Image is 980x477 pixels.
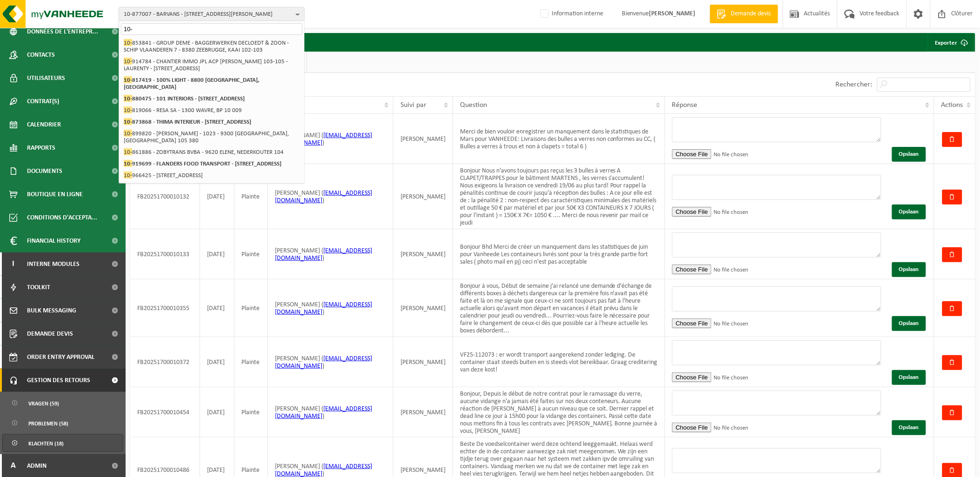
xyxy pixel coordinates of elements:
td: [DATE] [200,164,234,229]
li: 819066 - RESA SA - 1300 WAVRE, BP 10 009 [121,105,302,116]
button: Opslaan [892,262,926,277]
a: [EMAIL_ADDRESS][DOMAIN_NAME] [275,132,372,146]
span: Problemen (58) [28,415,68,432]
span: Documents [27,159,62,183]
strong: 817419 - 100% LIGHT - 8800 [GEOGRAPHIC_DATA], [GEOGRAPHIC_DATA] [124,76,259,90]
td: [PERSON_NAME] [393,164,453,229]
span: Actions [941,101,963,109]
span: Financial History [27,229,80,252]
span: 10- [124,106,132,113]
td: Bonjour à vous, Début de semaine j'ai relancé une demande d'échange de différents boxes à déchets... [453,279,665,337]
span: Utilisateurs [27,66,65,90]
span: Order entry approval [27,345,94,369]
label: Rechercher: [836,81,873,89]
span: [PERSON_NAME] ( ) [275,301,372,316]
span: Interne modules [27,252,80,276]
span: 10- [124,118,132,125]
td: [PERSON_NAME] [393,279,453,337]
span: [PERSON_NAME] ( ) [275,190,372,204]
span: Vragen (59) [28,395,59,412]
span: Rapports [27,136,55,159]
a: Vragen (59) [2,394,123,412]
button: Opslaan [892,147,926,162]
li: 914784 - CHANTIER IMMO JPL ACP [PERSON_NAME] 103-105 - LAURENTY - [STREET_ADDRESS] [121,56,302,74]
span: 10- [124,39,132,46]
strong: 919699 - FLANDERS FOOD TRANSPORT - [STREET_ADDRESS] [124,160,281,167]
td: [DATE] [200,337,234,387]
span: I [9,252,18,276]
span: 10-877007 - BARVANS - [STREET_ADDRESS][PERSON_NAME] [124,7,292,21]
td: [PERSON_NAME] ( ) [268,337,393,387]
span: Boutique en ligne [27,183,83,206]
strong: [PERSON_NAME] [649,10,696,17]
a: [EMAIL_ADDRESS][DOMAIN_NAME] [275,405,372,420]
a: [EMAIL_ADDRESS][DOMAIN_NAME] [275,301,372,316]
span: Question [460,101,487,109]
li: 861886 - ZOBYTRANS BVBA - 9620 ELENE, NEDERKOUTER 104 [121,146,302,158]
td: Plainte [234,229,268,279]
a: [EMAIL_ADDRESS][DOMAIN_NAME] [275,355,372,370]
span: Gestion des retours [27,369,90,392]
input: Chercher des succursales liées [121,23,302,35]
button: Opslaan [892,205,926,219]
td: Bonjour Nous n'avons toujours pas reçus les 3 bulles à verres A CLAPET/TRAPPES pour le bâtiment M... [453,164,665,229]
td: FB20251700010133 [130,229,200,279]
span: 10- [124,58,132,65]
a: Problemen (58) [2,414,123,432]
li: 853841 - GROUP DEME - BAGGERWERKEN DECLOEDT & ZOON - SCHIP VLAANDEREN 7 - 8380 ZEEBRUGGE, KAAI 10... [121,37,302,56]
td: [PERSON_NAME] [393,229,453,279]
span: 10- [124,76,132,83]
td: FB20251700010454 [130,387,200,437]
td: [PERSON_NAME] [393,387,453,437]
span: Réponse [672,101,698,109]
span: Conditions d'accepta... [27,206,97,229]
td: FB20251700010132 [130,164,200,229]
span: 10- [124,95,132,102]
span: Données de l'entrepr... [27,20,98,43]
td: Plainte [234,337,268,387]
td: Plainte [234,164,268,229]
td: Bonjour Bhd Merci de créer un manquement dans les statistiques de juin pour Vanheede Les containe... [453,229,665,279]
li: 899820 - [PERSON_NAME] - 1023 - 9300 [GEOGRAPHIC_DATA], [GEOGRAPHIC_DATA] 105 380 [121,128,302,146]
td: [DATE] [200,229,234,279]
span: Demande devis [27,322,73,345]
td: FB20251700010372 [130,337,200,387]
a: Klachten (18) [2,434,123,452]
li: 966425 - [STREET_ADDRESS] [121,170,302,181]
td: FB20251700010355 [130,279,200,337]
span: 10- [124,148,132,155]
button: Opslaan [892,316,926,331]
td: [DATE] [200,279,234,337]
a: Demande devis [710,5,778,23]
span: Bulk Messaging [27,299,76,322]
span: 10- [124,160,132,167]
td: Plainte [234,279,268,337]
span: 10- [124,130,132,137]
span: [PERSON_NAME] ( ) [275,247,372,262]
strong: 880475 - 101 INTERIORS - [STREET_ADDRESS] [124,95,245,102]
span: Demande devis [729,9,773,19]
strong: 873868 - THIMA INTERIEUR - [STREET_ADDRESS] [124,118,251,125]
td: Bonjour, Depuis le début de notre contrat pour le ramassage du verre, aucune vidange n'a jamais é... [453,387,665,437]
span: Toolkit [27,276,50,299]
td: VF25-112073 : er wordt transport aangerekend zonder lediging. De container staat steeds buiten en... [453,337,665,387]
span: Contrat(s) [27,90,59,113]
span: Klachten (18) [28,435,64,452]
label: Information interne [539,7,603,21]
button: 10-877007 - BARVANS - [STREET_ADDRESS][PERSON_NAME] [119,7,305,21]
a: [EMAIL_ADDRESS][DOMAIN_NAME] [275,190,372,204]
span: Suivi par [400,101,427,109]
td: Plainte [234,387,268,437]
button: Opslaan [892,370,926,385]
td: [PERSON_NAME] [393,114,453,164]
span: Calendrier [27,113,61,136]
td: Merci de bien vouloir enregistrer un manquement dans le statistiques de Mars pour VANHEEDE: Livra... [453,114,665,164]
a: Exporter [928,33,974,52]
button: Opslaan [892,420,926,435]
td: [PERSON_NAME] [393,337,453,387]
td: [PERSON_NAME] ( ) [268,387,393,437]
span: Contacts [27,43,55,66]
span: 10- [124,172,132,179]
td: [DATE] [200,387,234,437]
a: [EMAIL_ADDRESS][DOMAIN_NAME] [275,247,372,262]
